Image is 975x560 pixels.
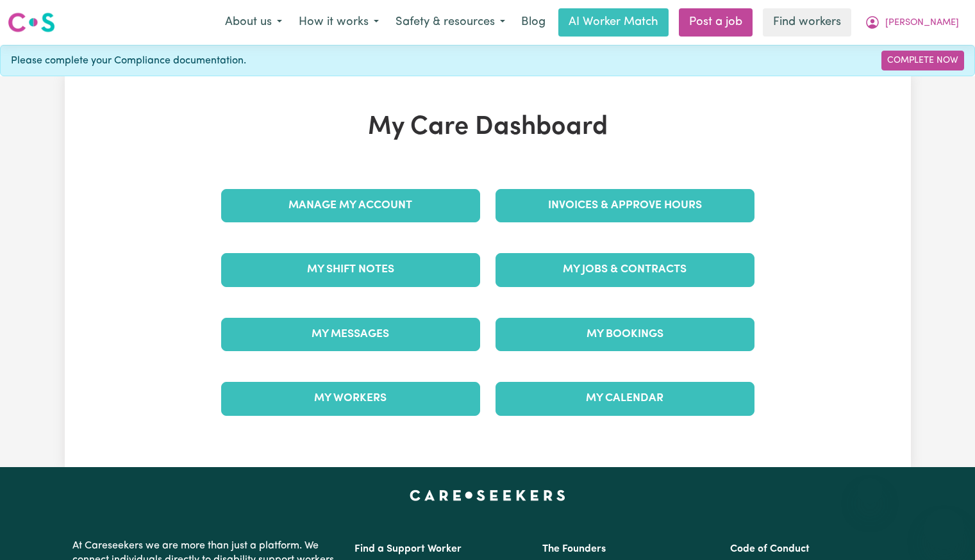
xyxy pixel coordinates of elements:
[496,253,754,286] a: My Jobs & Contracts
[221,382,480,415] a: My Workers
[387,9,513,36] button: Safety & resources
[730,544,810,554] a: Code of Conduct
[221,253,480,286] a: My Shift Notes
[881,51,964,70] a: Complete Now
[410,490,565,500] a: Careseekers home page
[679,8,753,37] a: Post a job
[8,8,55,37] a: Careseekers logo
[496,318,754,351] a: My Bookings
[924,509,965,550] iframe: Button to launch messaging window
[290,9,387,36] button: How it works
[496,189,754,222] a: Invoices & Approve Hours
[354,544,462,554] a: Find a Support Worker
[213,112,762,143] h1: My Care Dashboard
[558,8,669,37] a: AI Worker Match
[542,544,606,554] a: The Founders
[496,382,754,415] a: My Calendar
[221,189,480,222] a: Manage My Account
[857,478,883,504] iframe: Close message
[221,318,480,351] a: My Messages
[885,16,959,30] span: [PERSON_NAME]
[856,9,967,36] button: My Account
[217,9,290,36] button: About us
[11,53,246,69] span: Please complete your Compliance documentation.
[763,8,851,37] a: Find workers
[8,11,55,34] img: Careseekers logo
[513,8,553,37] a: Blog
